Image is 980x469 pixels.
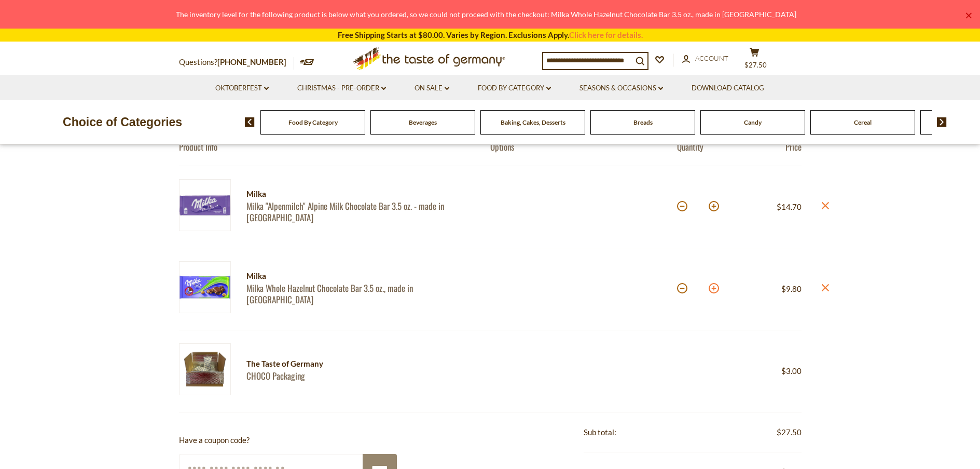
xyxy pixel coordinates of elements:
img: Milka Whole Hazelnut Chocolate Bar [179,261,231,313]
a: Breads [633,118,653,126]
a: Download Catalog [692,83,764,94]
div: Milka [246,270,472,283]
div: Product Info [179,141,490,152]
a: Food By Category [288,118,338,126]
a: On Sale [415,83,449,94]
span: $3.00 [781,366,802,376]
a: Milka "Alpenmilch" Alpine Milk Chocolate Bar 3.5 oz. - made in [GEOGRAPHIC_DATA] [246,200,472,223]
a: Account [682,53,728,64]
span: Sub total: [584,427,616,437]
a: Oktoberfest [215,83,269,94]
span: $27.50 [744,61,767,69]
a: Seasons & Occasions [579,83,663,94]
a: Candy [744,118,762,126]
img: CHOCO Packaging [179,343,231,395]
span: Account [695,54,728,62]
a: Baking, Cakes, Desserts [501,118,565,126]
div: The inventory level for the following product is below what you ordered, so we could not proceed ... [8,8,963,20]
a: Beverages [409,118,437,126]
img: next arrow [937,117,947,127]
span: $27.50 [777,426,802,439]
div: Price [739,141,802,152]
div: Quantity [677,141,739,152]
button: $27.50 [739,47,770,73]
div: Milka [246,187,472,200]
p: Questions? [179,56,294,69]
img: Milka Alpenmilch Chocolate Bar [179,179,231,231]
a: Cereal [854,118,872,126]
span: $14.70 [777,202,802,211]
a: Christmas - PRE-ORDER [297,83,386,94]
span: $9.80 [781,284,802,293]
a: Milka Whole Hazelnut Chocolate Bar 3.5 oz., made in [GEOGRAPHIC_DATA] [246,283,472,305]
a: Click here for details. [569,30,643,39]
a: [PHONE_NUMBER] [217,57,286,66]
a: Food By Category [478,83,551,94]
a: CHOCO Packaging [246,370,507,381]
div: The Taste of Germany [246,357,507,370]
div: Options [490,141,677,152]
img: previous arrow [245,117,255,127]
p: Have a coupon code? [179,434,397,447]
a: × [965,12,972,19]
